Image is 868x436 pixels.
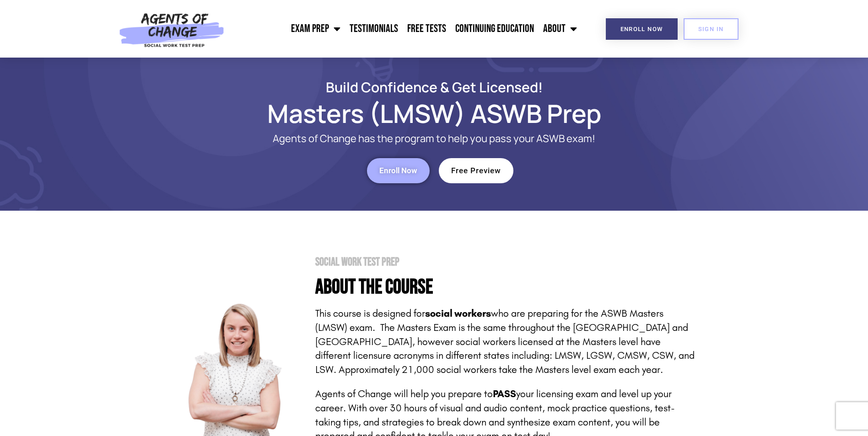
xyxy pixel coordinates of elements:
strong: social workers [425,308,491,319]
span: Free Preview [451,167,501,175]
span: SIGN IN [698,26,724,32]
nav: Menu [229,17,582,40]
span: Enroll Now [620,26,663,32]
h4: About the Course [315,277,695,298]
a: Free Tests [403,17,451,40]
a: Continuing Education [451,17,539,40]
p: This course is designed for who are preparing for the ASWB Masters (LMSW) exam. The Masters Exam ... [315,307,695,377]
span: Enroll Now [379,167,417,175]
a: Exam Prep [286,17,345,40]
a: Enroll Now [367,158,430,183]
a: SIGN IN [684,18,739,40]
p: Agents of Change has the program to help you pass your ASWB exam! [210,133,658,144]
h2: Build Confidence & Get Licensed! [173,80,695,94]
h2: Social Work Test Prep [315,256,695,268]
strong: PASS [493,388,516,400]
a: Free Preview [439,158,513,183]
a: Enroll Now [606,18,678,40]
a: About [539,17,582,40]
h1: Masters (LMSW) ASWB Prep [173,103,695,124]
a: Testimonials [345,17,403,40]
